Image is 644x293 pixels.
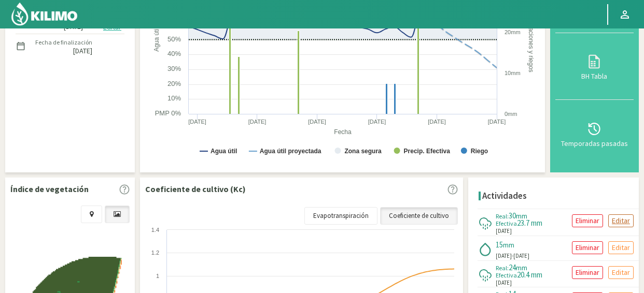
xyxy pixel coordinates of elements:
button: Editar [608,266,634,279]
span: Real: [496,212,509,220]
text: 0mm [505,111,517,117]
span: [DATE] [496,279,512,287]
button: Editar [608,241,634,254]
span: mm [503,240,514,250]
text: 20% [167,80,181,87]
text: [DATE] [428,119,446,125]
span: - [512,252,513,259]
button: Editar [608,214,634,227]
text: [DATE] [488,119,506,125]
text: Riego [471,148,488,155]
text: Agua útil [153,27,160,52]
p: Editar [612,242,630,254]
text: 40% [167,50,181,57]
button: Eliminar [572,266,603,279]
span: 15 [496,240,503,250]
button: BH Tabla [555,33,634,100]
span: Efectiva [496,219,517,227]
button: Temporadas pasadas [555,100,634,167]
span: Real: [496,264,509,272]
text: 10% [167,94,181,102]
p: Editar [612,267,630,279]
text: 10mm [505,70,521,76]
span: Efectiva [496,271,517,279]
text: 1 [156,273,159,279]
p: Eliminar [576,242,599,254]
span: 20.4 mm [517,270,542,280]
span: mm [516,211,527,221]
text: Precip. Efectiva [404,148,451,155]
img: Kilimo [10,2,78,26]
span: 30 [509,211,516,221]
p: Editar [612,215,630,227]
span: 23.7 mm [517,218,542,228]
text: 1.4 [151,227,159,233]
button: Eliminar [572,241,603,254]
label: [DATE] [73,48,92,54]
a: Coeficiente de cultivo [380,207,458,225]
text: PMP 0% [155,109,181,117]
p: Índice de vegetación [10,183,89,195]
span: mm [516,263,527,272]
text: [DATE] [248,119,267,125]
button: Eliminar [572,214,603,227]
text: Zona segura [344,148,382,155]
text: [DATE] [308,119,326,125]
text: Agua útil proyectada [260,148,321,155]
span: 24 [509,262,516,272]
label: Fecha de finalización [35,38,92,47]
text: Precipitaciones y riegos [527,7,535,72]
text: 20mm [505,29,521,35]
text: 1.2 [151,250,159,256]
div: BH Tabla [558,72,631,80]
p: Coeficiente de cultivo (Kc) [145,183,246,195]
p: Eliminar [576,215,599,227]
p: Eliminar [576,267,599,279]
span: [DATE] [496,227,512,236]
span: [DATE] [496,252,512,260]
span: [DATE] [513,252,529,259]
a: Evapotranspiración [304,207,377,225]
label: [DATE] [64,23,83,30]
h4: Actividades [482,191,527,201]
text: [DATE] [188,119,206,125]
text: Agua útil [211,148,237,155]
text: Fecha [334,128,352,136]
div: Temporadas pasadas [558,140,631,147]
text: 50% [167,35,181,43]
text: [DATE] [368,119,386,125]
text: 30% [167,65,181,72]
